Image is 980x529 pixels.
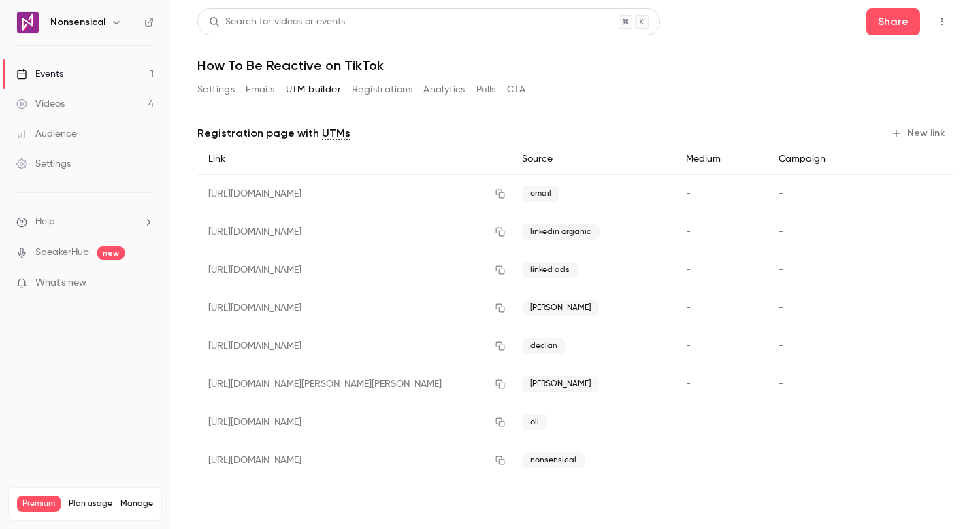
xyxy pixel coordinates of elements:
[686,227,691,237] span: -
[197,327,511,365] div: [URL][DOMAIN_NAME]
[522,452,585,468] span: nonsensical
[16,67,63,81] div: Events
[197,441,511,479] div: [URL][DOMAIN_NAME]
[322,125,350,141] a: UTMs
[197,289,511,327] div: [URL][DOMAIN_NAME]
[120,498,153,509] a: Manage
[686,265,691,275] span: -
[779,417,783,427] span: -
[779,379,783,389] span: -
[779,189,783,199] span: -
[35,276,86,290] span: What's new
[16,215,154,229] li: help-dropdown-opener
[686,303,691,313] span: -
[17,496,61,512] span: Premium
[768,144,881,175] div: Campaign
[675,144,768,175] div: Medium
[522,186,559,202] span: email
[246,79,274,101] button: Emails
[209,15,345,29] div: Search for videos or events
[50,16,105,29] h6: Nonsensical
[511,144,674,175] div: Source
[522,224,600,240] span: linkedin organic
[779,456,783,465] span: -
[779,303,783,313] span: -
[476,79,496,101] button: Polls
[686,379,691,389] span: -
[197,57,953,73] h1: How To Be Reactive on TikTok
[779,341,783,351] span: -
[197,125,350,141] p: Registration page with
[522,376,599,392] span: [PERSON_NAME]
[522,414,547,430] span: oli
[16,127,77,141] div: Audience
[779,265,783,275] span: -
[866,8,920,35] button: Share
[16,157,71,171] div: Settings
[286,79,341,101] button: UTM builder
[686,456,691,465] span: -
[885,122,953,144] button: New link
[197,79,235,101] button: Settings
[197,251,511,289] div: [URL][DOMAIN_NAME]
[69,498,112,509] span: Plan usage
[686,341,691,351] span: -
[97,246,125,260] span: new
[197,144,511,175] div: Link
[16,97,65,111] div: Videos
[423,79,465,101] button: Analytics
[17,12,39,33] img: Nonsensical
[197,365,511,403] div: [URL][DOMAIN_NAME][PERSON_NAME][PERSON_NAME]
[686,417,691,427] span: -
[197,403,511,441] div: [URL][DOMAIN_NAME]
[197,175,511,214] div: [URL][DOMAIN_NAME]
[686,189,691,199] span: -
[197,213,511,251] div: [URL][DOMAIN_NAME]
[779,227,783,237] span: -
[522,262,578,278] span: linked ads
[522,300,599,316] span: [PERSON_NAME]
[35,245,89,260] a: SpeakerHub
[507,79,525,101] button: CTA
[522,338,566,354] span: declan
[137,277,154,290] iframe: Noticeable Trigger
[352,79,412,101] button: Registrations
[35,215,55,229] span: Help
